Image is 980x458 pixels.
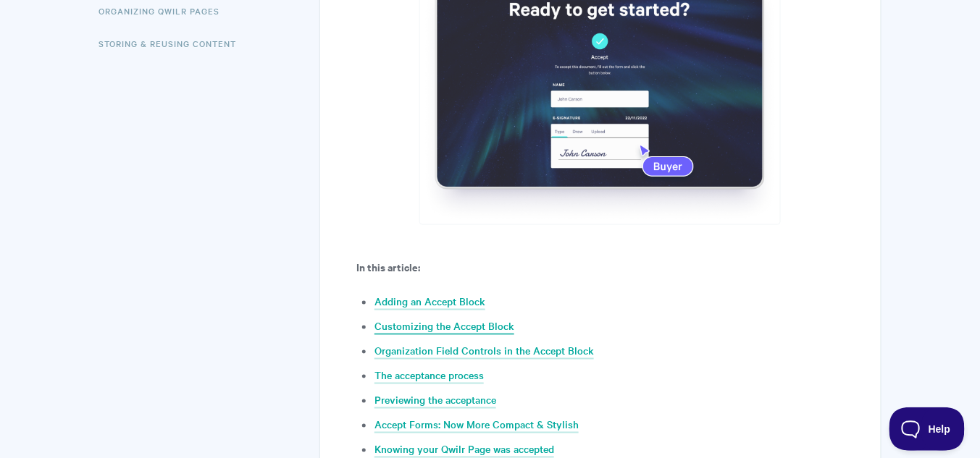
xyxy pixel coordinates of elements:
a: Organization Field Controls in the Accept Block [374,344,594,360]
a: Customizing the Accept Block [374,319,514,335]
a: Accept Forms: Now More Compact & Stylish [374,417,579,433]
a: Storing & Reusing Content [99,29,248,58]
strong: In this article: [356,259,420,274]
a: Knowing your Qwilr Page was accepted [374,442,554,458]
a: The acceptance process [374,368,484,384]
a: Adding an Accept Block [374,294,485,310]
iframe: Toggle Customer Support [889,407,966,451]
a: Previewing the acceptance [374,393,496,409]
